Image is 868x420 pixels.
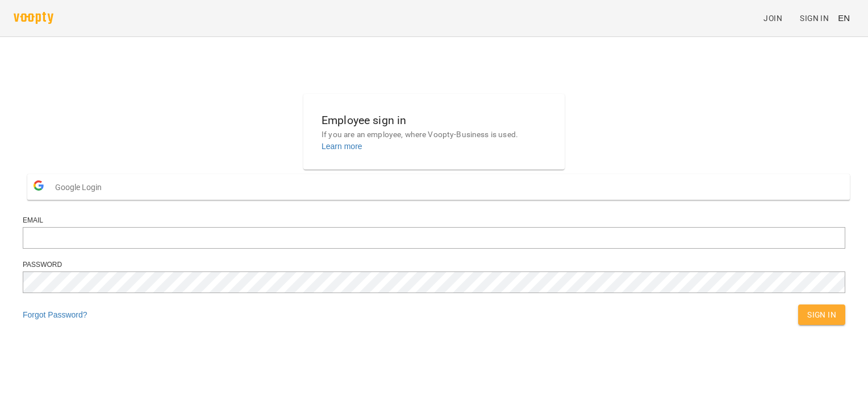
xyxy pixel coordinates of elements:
p: If you are an employee, where Voopty-Business is used. [322,129,546,141]
button: EN [833,7,854,28]
img: voopty.png [14,12,53,24]
a: Sign In [795,8,833,28]
span: EN [838,12,850,24]
div: Email [23,216,845,225]
a: Learn more [322,142,362,151]
button: Sign In [798,304,845,325]
span: Google Login [55,176,107,199]
span: Sign In [807,308,836,322]
button: Employee sign inIf you are an employee, where Voopty-Business is used.Learn more [312,102,556,161]
span: Join [763,11,782,25]
h6: Employee sign in [322,112,546,129]
a: Join [759,8,795,28]
div: Password [23,260,845,270]
button: Google Login [27,174,850,200]
a: Forgot Password? [23,310,87,319]
span: Sign In [800,11,829,25]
